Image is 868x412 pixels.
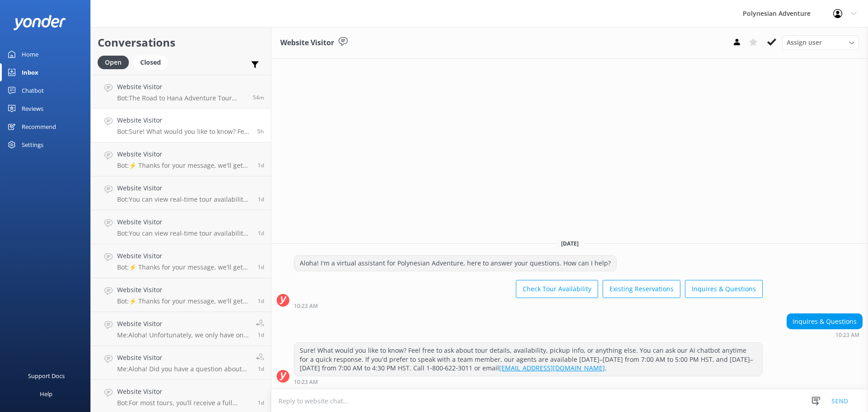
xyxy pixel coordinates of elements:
div: Aloha! I'm a virtual assistant for Polynesian Adventure, here to answer your questions. How can I... [294,256,616,271]
a: Website VisitorBot:You can view real-time tour availability and book your Polynesian Adventure on... [91,176,271,210]
h4: Website Visitor [117,285,251,295]
span: 11:25am 18-Aug-2025 (UTC -10:00) Pacific/Honolulu [258,331,264,339]
div: Settings [22,136,43,154]
h3: Website Visitor [280,37,334,49]
h4: Website Visitor [117,353,249,363]
h4: Website Visitor [117,319,249,329]
h4: Website Visitor [117,115,250,125]
div: Sure! What would you like to know? Feel free to ask about tour details, availability, pickup info... [294,343,762,376]
span: 01:02pm 18-Aug-2025 (UTC -10:00) Pacific/Honolulu [258,195,264,203]
div: 10:23am 19-Aug-2025 (UTC -10:00) Pacific/Honolulu [294,303,763,309]
div: Reviews [22,99,43,118]
span: 02:41pm 19-Aug-2025 (UTC -10:00) Pacific/Honolulu [253,94,264,101]
span: 08:22am 18-Aug-2025 (UTC -10:00) Pacific/Honolulu [258,399,264,407]
span: 12:40pm 18-Aug-2025 (UTC -10:00) Pacific/Honolulu [258,263,264,271]
p: Me: Aloha! Unfortunately, we only have one tour for the Road to Hana, which operates from 6:00 AM... [117,331,249,339]
span: 01:30pm 18-Aug-2025 (UTC -10:00) Pacific/Honolulu [258,161,264,169]
a: Website VisitorMe:Aloha! Did you have a question about your reservation?1d [91,346,271,380]
div: 10:23am 19-Aug-2025 (UTC -10:00) Pacific/Honolulu [787,331,863,338]
a: [EMAIL_ADDRESS][DOMAIN_NAME] [499,364,605,372]
p: Bot: You can view real-time tour availability and book your Polynesian Adventure online at [URL][... [117,229,251,237]
button: Check Tour Availability [516,280,598,298]
p: Bot: ⚡ Thanks for your message, we'll get back to you as soon as we can. You're also welcome to k... [117,161,251,170]
div: Recommend [22,118,56,136]
span: 12:45pm 18-Aug-2025 (UTC -10:00) Pacific/Honolulu [258,229,264,237]
span: 10:25am 18-Aug-2025 (UTC -10:00) Pacific/Honolulu [258,365,264,373]
a: Website VisitorBot:⚡ Thanks for your message, we'll get back to you as soon as we can. You're als... [91,244,271,278]
a: Website VisitorBot:The Road to Hana Adventure Tour includes scenic stops, waterfalls, and coastal... [91,75,271,109]
p: Bot: ⚡ Thanks for your message, we'll get back to you as soon as we can. You're also welcome to k... [117,263,251,271]
a: Open [98,57,133,67]
div: Help [40,385,52,403]
div: Home [22,45,38,63]
p: Bot: Sure! What would you like to know? Feel free to ask about tour details, availability, pickup... [117,128,250,136]
p: Bot: ⚡ Thanks for your message, we'll get back to you as soon as we can. You're also welcome to k... [117,297,251,305]
img: yonder-white-logo.png [14,15,66,30]
div: Support Docs [28,367,65,385]
h4: Website Visitor [117,217,251,227]
div: Open [98,56,129,69]
h2: Conversations [98,34,264,51]
strong: 10:23 AM [294,379,318,385]
a: Website VisitorBot:You can view real-time tour availability and book your Polynesian Adventure on... [91,210,271,244]
div: Inquires & Questions [787,314,862,329]
div: Closed [133,56,168,69]
a: Website VisitorBot:⚡ Thanks for your message, we'll get back to you as soon as we can. You're als... [91,278,271,312]
button: Inquires & Questions [685,280,763,298]
h4: Website Visitor [117,387,251,397]
h4: Website Visitor [117,183,251,193]
p: Bot: You can view real-time tour availability and book your Polynesian Adventure online at [URL][... [117,195,251,204]
div: Inbox [22,63,38,81]
strong: 10:23 AM [294,303,318,309]
p: Bot: For most tours, you’ll receive a full refund if you cancel at least 48 hours before pickup. ... [117,399,251,407]
h4: Website Visitor [117,82,246,92]
a: Closed [133,57,172,67]
span: 10:23am 19-Aug-2025 (UTC -10:00) Pacific/Honolulu [257,128,264,135]
button: Existing Reservations [603,280,680,298]
span: [DATE] [556,240,584,247]
h4: Website Visitor [117,251,251,261]
div: Assign User [782,35,859,50]
a: Website VisitorBot:Sure! What would you like to know? Feel free to ask about tour details, availa... [91,109,271,142]
strong: 10:23 AM [835,332,859,338]
p: Bot: The Road to Hana Adventure Tour includes scenic stops, waterfalls, and coastal wonders, but ... [117,94,246,102]
span: Assign user [787,38,822,47]
h4: Website Visitor [117,149,251,159]
div: 10:23am 19-Aug-2025 (UTC -10:00) Pacific/Honolulu [294,379,763,385]
div: Chatbot [22,81,44,99]
a: Website VisitorBot:⚡ Thanks for your message, we'll get back to you as soon as we can. You're als... [91,142,271,176]
a: Website VisitorMe:Aloha! Unfortunately, we only have one tour for the Road to Hana, which operate... [91,312,271,346]
span: 12:13pm 18-Aug-2025 (UTC -10:00) Pacific/Honolulu [258,297,264,305]
p: Me: Aloha! Did you have a question about your reservation? [117,365,249,373]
